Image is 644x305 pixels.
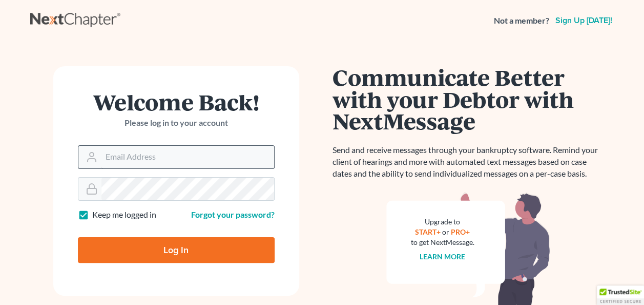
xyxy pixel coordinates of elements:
h1: Welcome Back! [78,91,275,113]
span: or [442,227,449,236]
h1: Communicate Better with your Debtor with NextMessage [333,66,604,132]
div: Upgrade to [411,217,474,227]
div: to get NextMessage. [411,237,474,247]
p: Send and receive messages through your bankruptcy software. Remind your client of hearings and mo... [333,144,604,180]
label: Keep me logged in [92,209,156,221]
a: START+ [415,227,441,236]
a: Sign up [DATE]! [553,16,614,25]
a: Learn more [420,252,465,261]
input: Log In [78,237,275,263]
p: Please log in to your account [78,117,275,129]
div: TrustedSite Certified [597,285,644,305]
a: PRO+ [451,227,470,236]
a: Forgot your password? [191,209,275,219]
input: Email Address [101,146,274,168]
strong: Not a member? [494,15,549,27]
